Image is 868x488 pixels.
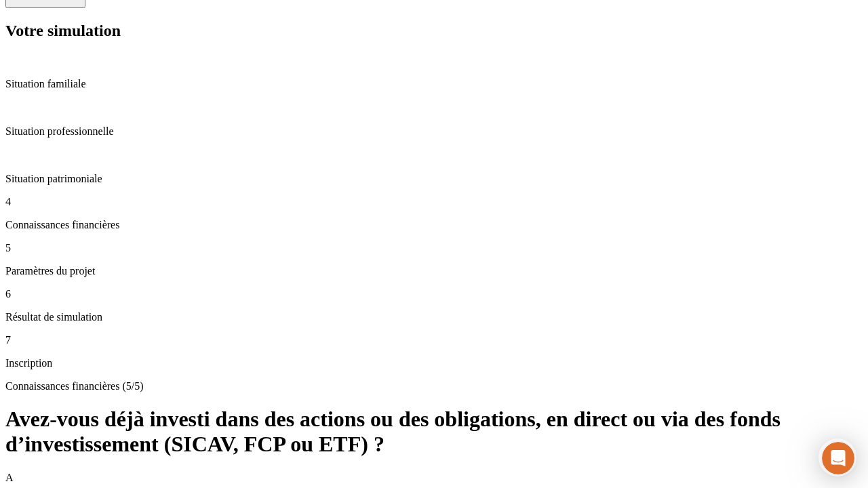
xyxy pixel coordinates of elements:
[5,78,863,90] p: Situation familiale
[822,442,854,474] iframe: Intercom live chat
[5,196,863,208] p: 4
[5,334,863,346] p: 7
[5,380,863,392] p: Connaissances financières (5/5)
[5,265,863,277] p: Paramètres du projet
[5,125,863,138] p: Situation professionnelle
[5,219,863,231] p: Connaissances financières
[5,288,863,300] p: 6
[5,472,863,484] p: A
[5,173,863,185] p: Situation patrimoniale
[5,407,863,457] h1: Avez-vous déjà investi dans des actions ou des obligations, en direct ou via des fonds d’investis...
[818,439,856,476] iframe: Intercom live chat discovery launcher
[5,311,863,323] p: Résultat de simulation
[5,242,863,254] p: 5
[5,22,863,40] h2: Votre simulation
[5,357,863,369] p: Inscription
